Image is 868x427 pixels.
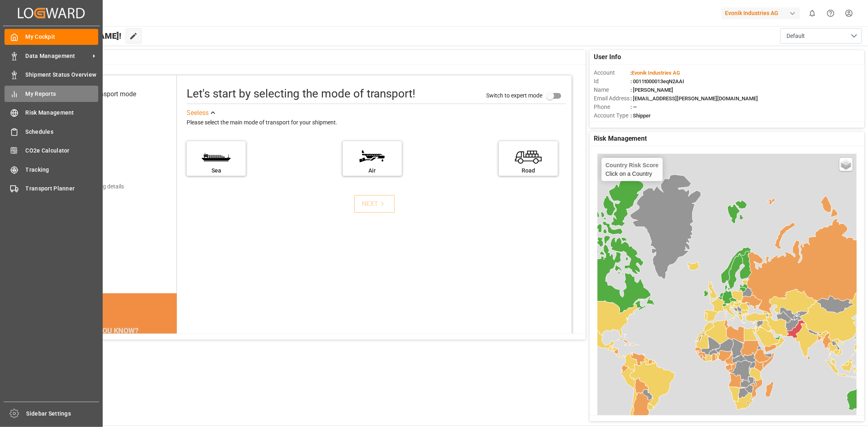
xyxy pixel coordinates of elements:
div: Air [347,166,398,175]
div: Select transport mode [73,89,136,99]
span: Name [594,86,630,94]
span: Email Address [594,94,630,103]
div: Sea [191,166,242,175]
span: : Shipper [630,113,651,119]
span: My Cockpit [26,33,99,41]
span: Account [594,69,630,77]
span: User Info [594,52,621,62]
span: : [630,70,680,76]
span: Switch to expert mode [486,92,542,99]
span: Shipment Status Overview [26,71,99,79]
span: Evonik Industries AG [632,70,680,76]
span: : — [630,104,637,110]
button: open menu [780,28,862,44]
span: Risk Management [594,134,647,144]
a: CO2e Calculator [4,143,98,159]
a: Layers [839,158,853,171]
button: show 0 new notifications [803,4,822,22]
span: My Reports [26,90,99,98]
div: Add shipping details [73,182,124,191]
div: See less [187,108,209,118]
span: : 0011t000013eqN2AAI [630,78,684,84]
span: Sidebar Settings [26,409,99,418]
span: Transport Planner [26,184,99,193]
span: Account Type [594,111,630,120]
a: Risk Management [4,105,98,121]
a: My Cockpit [4,29,98,45]
div: NEXT [362,199,387,209]
div: Please select the main mode of transport for your shipment. [187,118,566,128]
span: Data Management [26,52,90,60]
a: Schedules [4,124,98,139]
div: DID YOU KNOW? [46,322,177,339]
span: Risk Management [26,108,99,117]
span: Hello [PERSON_NAME]! [34,28,121,44]
span: Default [786,32,805,40]
a: My Reports [4,86,98,102]
span: Tracking [26,166,99,174]
span: Phone [594,103,630,111]
a: Tracking [4,162,98,177]
span: : [PERSON_NAME] [630,87,673,93]
h4: Country Risk Score [606,162,659,168]
button: Help Center [822,4,840,22]
div: Road [503,166,554,175]
span: CO2e Calculator [26,146,99,155]
div: Evonik Industries AG [722,7,800,19]
span: Id [594,77,630,86]
button: Evonik Industries AG [722,5,803,21]
a: Shipment Status Overview [4,67,98,83]
div: Click on a Country [606,162,659,177]
span: Schedules [26,128,99,136]
div: Let's start by selecting the mode of transport! [187,85,415,102]
button: NEXT [354,195,395,213]
span: : [EMAIL_ADDRESS][PERSON_NAME][DOMAIN_NAME] [630,95,758,102]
